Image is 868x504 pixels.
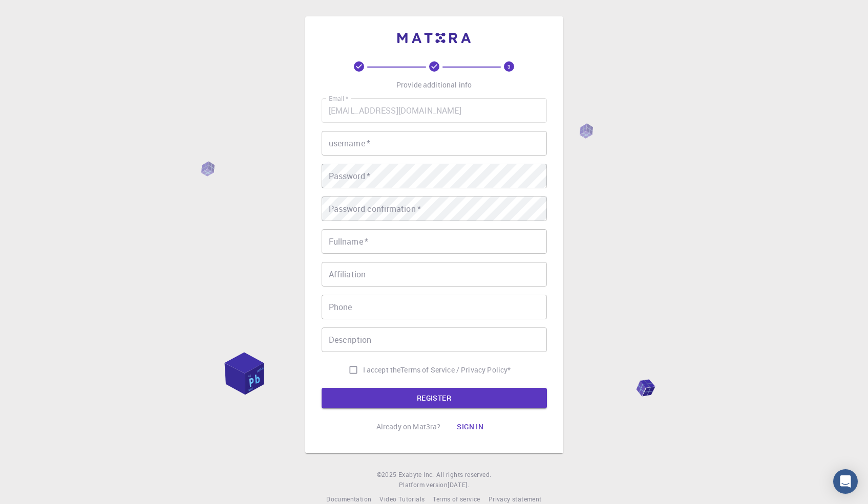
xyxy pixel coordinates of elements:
[399,480,448,490] span: Platform version
[400,365,511,375] a: Terms of Service / Privacy Policy*
[436,470,491,480] span: All rights reserved.
[376,422,441,432] p: Already on Mat3ra?
[507,63,511,70] text: 3
[329,94,348,103] label: Email
[379,495,425,503] span: Video Tutorials
[398,470,434,480] a: Exabyte Inc.
[398,470,434,478] span: Exabyte Inc.
[433,495,480,503] span: Terms of service
[396,80,472,90] p: Provide additional info
[833,469,858,494] div: Open Intercom Messenger
[377,470,398,480] span: © 2025
[448,480,469,490] a: [DATE].
[322,388,547,408] button: REGISTER
[449,417,492,437] button: Sign in
[326,495,371,503] span: Documentation
[489,495,542,503] span: Privacy statement
[363,365,401,375] span: I accept the
[400,365,511,375] p: Terms of Service / Privacy Policy *
[448,480,469,489] span: [DATE] .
